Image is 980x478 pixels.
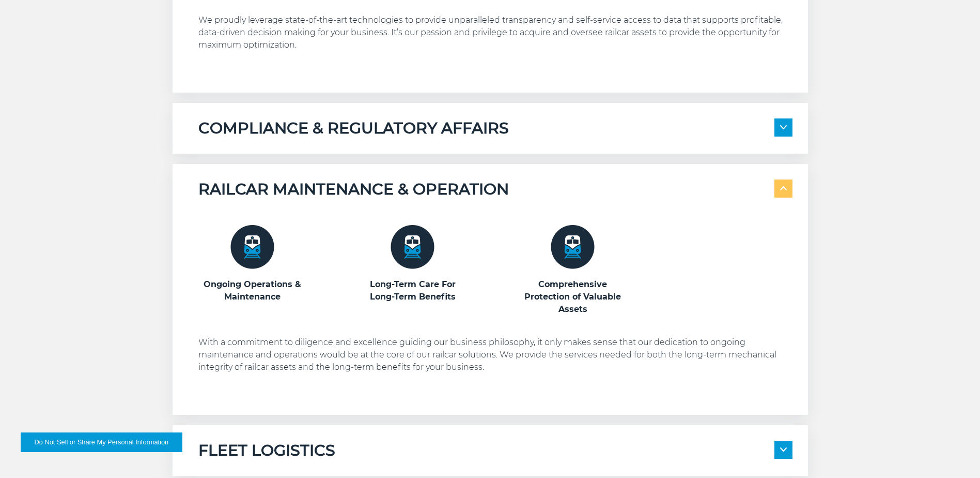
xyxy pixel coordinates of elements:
img: arrow [780,186,787,190]
h3: Long-Term Care For Long-Term Benefits [359,278,467,303]
h5: COMPLIANCE & REGULATORY AFFAIRS [198,118,509,138]
h3: Comprehensive Protection of Valuable Assets [519,278,627,316]
h3: Ongoing Operations & Maintenance [198,278,307,303]
img: arrow [780,447,787,452]
p: With a commitment to diligence and excellence guiding our business philosophy, it only makes sens... [198,336,792,374]
h5: FLEET LOGISTICS [198,441,335,460]
img: arrow [780,125,787,129]
h5: RAILCAR MAINTENANCE & OPERATION [198,180,509,199]
p: We proudly leverage state-of-the-art technologies to provide unparalleled transparency and self-s... [198,14,792,51]
button: Do Not Sell or Share My Personal Information [21,432,182,452]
